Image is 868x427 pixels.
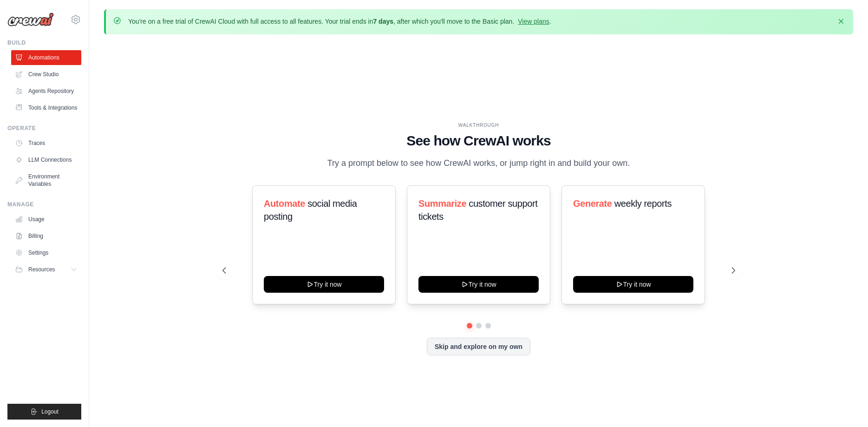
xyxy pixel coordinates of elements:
[7,39,81,46] div: Build
[11,169,81,191] a: Environment Variables
[222,122,735,129] div: WALKTHROUGH
[264,198,357,222] span: social media posting
[7,125,81,132] div: Operate
[11,229,81,243] a: Billing
[822,382,868,427] iframe: Chat Widget
[418,198,537,222] span: customer support tickets
[11,262,81,277] button: Resources
[11,100,81,115] a: Tools & Integrations
[418,276,539,293] button: Try it now
[264,276,384,293] button: Try it now
[11,50,81,65] a: Automations
[28,266,55,273] span: Resources
[41,408,59,415] span: Logout
[11,136,81,151] a: Traces
[7,404,81,420] button: Logout
[614,198,672,209] span: weekly reports
[11,212,81,227] a: Usage
[573,198,612,209] span: Generate
[7,201,81,208] div: Manage
[373,18,393,25] strong: 7 days
[573,276,693,293] button: Try it now
[11,245,81,260] a: Settings
[128,17,551,26] p: You're on a free trial of CrewAI Cloud with full access to all features. Your trial ends in , aft...
[11,152,81,167] a: LLM Connections
[427,338,530,355] button: Skip and explore on my own
[418,198,466,209] span: Summarize
[11,67,81,82] a: Crew Studio
[323,157,635,170] p: Try a prompt below to see how CrewAI works, or jump right in and build your own.
[222,132,735,149] h1: See how CrewAI works
[264,198,305,209] span: Automate
[7,13,54,26] img: Logo
[11,84,81,99] a: Agents Repository
[518,18,549,25] a: View plans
